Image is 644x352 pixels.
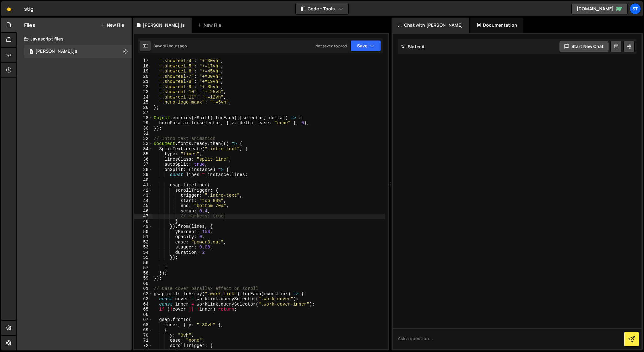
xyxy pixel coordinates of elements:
div: 39 [134,172,153,178]
div: 29 [134,120,153,126]
div: 51 [134,234,153,240]
div: 69 [134,328,153,333]
div: 65 [134,307,153,312]
div: 54 [134,250,153,255]
div: 17 hours ago [165,43,187,49]
div: 17 [134,58,153,64]
div: 68 [134,323,153,328]
div: 50 [134,229,153,235]
div: 36 [134,157,153,162]
div: 64 [134,302,153,307]
div: 45 [134,203,153,209]
h2: Files [24,22,35,29]
div: 16026/42920.js [24,45,132,58]
div: 18 [134,64,153,69]
button: Code + Tools [296,3,348,14]
div: 24 [134,95,153,100]
div: [PERSON_NAME].js [35,49,77,54]
div: 30 [134,126,153,131]
div: 70 [134,333,153,338]
div: Chat with [PERSON_NAME] [392,18,469,33]
div: 38 [134,167,153,173]
div: New File [197,22,224,28]
div: 63 [134,296,153,302]
div: 35 [134,152,153,157]
div: 21 [134,79,153,84]
button: New File [101,23,124,28]
div: 47 [134,214,153,219]
div: 43 [134,193,153,198]
div: 25 [134,100,153,105]
div: 42 [134,188,153,193]
div: 57 [134,265,153,271]
div: 23 [134,89,153,95]
div: 60 [134,281,153,286]
div: Javascript files [17,33,132,45]
div: 71 [134,338,153,343]
div: 66 [134,312,153,317]
div: 62 [134,291,153,297]
div: Documentation [470,18,523,33]
div: Saved [153,43,187,49]
a: 🤙 [1,1,17,16]
div: 26 [134,105,153,110]
button: Save [351,40,381,51]
div: 22 [134,84,153,90]
div: 59 [134,276,153,281]
div: stig [24,5,34,13]
div: 41 [134,183,153,188]
div: 33 [134,141,153,147]
div: 20 [134,74,153,79]
div: 72 [134,343,153,349]
div: Not saved to prod [315,43,347,49]
div: [PERSON_NAME].js [143,22,185,28]
a: St [630,3,641,14]
button: Start new chat [559,41,609,52]
h2: Slater AI [401,44,426,50]
div: 34 [134,147,153,152]
div: 37 [134,162,153,167]
div: 49 [134,224,153,229]
div: 53 [134,245,153,250]
div: 40 [134,178,153,183]
a: [DOMAIN_NAME] [571,3,628,14]
div: 56 [134,260,153,266]
div: 46 [134,209,153,214]
span: 1 [29,50,33,55]
div: 61 [134,286,153,291]
div: 48 [134,219,153,224]
div: 19 [134,69,153,74]
div: 44 [134,198,153,204]
div: 28 [134,115,153,121]
div: 67 [134,317,153,323]
div: 58 [134,271,153,276]
div: 27 [134,110,153,115]
div: 31 [134,131,153,136]
div: 32 [134,136,153,141]
div: 52 [134,240,153,245]
div: 55 [134,255,153,260]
